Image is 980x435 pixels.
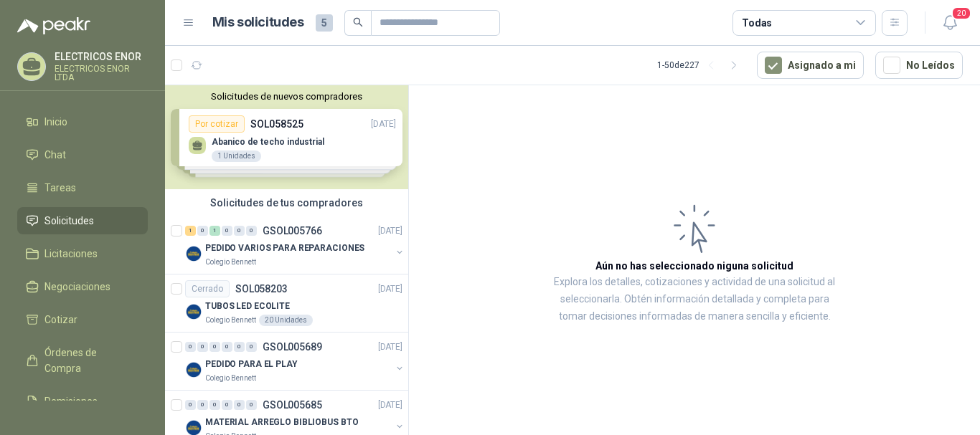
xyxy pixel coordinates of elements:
[17,273,148,300] a: Negociaciones
[44,393,98,409] span: Remisiones
[316,14,333,32] span: 5
[234,226,245,236] div: 0
[222,226,232,236] div: 0
[17,141,148,168] a: Chat
[17,207,148,234] a: Solicitudes
[205,257,256,268] p: Colegio Bennett
[234,400,245,410] div: 0
[205,358,298,371] p: PEDIDO PARA EL PLAY
[246,226,257,236] div: 0
[44,213,94,229] span: Solicitudes
[246,342,257,352] div: 0
[246,400,257,410] div: 0
[17,306,148,333] a: Cotizar
[185,338,405,384] a: 0 0 0 0 0 0 GSOL005689[DATE] Company LogoPEDIDO PARA EL PLAYColegio Bennett
[185,361,202,378] img: Company Logo
[937,10,963,36] button: 20
[185,303,202,320] img: Company Logo
[209,400,220,410] div: 0
[44,312,77,328] span: Cotizar
[875,52,963,79] button: No Leídos
[17,17,90,34] img: Logo peakr
[263,400,322,410] p: GSOL005685
[209,226,220,236] div: 1
[44,246,98,262] span: Licitaciones
[378,224,402,238] p: [DATE]
[55,52,148,62] p: ELECTRICOS ENOR
[165,85,408,189] div: Solicitudes de nuevos compradoresPor cotizarSOL058525[DATE] Abanico de techo industrial1 Unidades...
[197,226,208,236] div: 0
[185,245,202,262] img: Company Logo
[165,274,408,333] a: CerradoSOL058203[DATE] Company LogoTUBOS LED ECOLITEColegio Bennett20 Unidades
[44,345,134,376] span: Órdenes de Compra
[17,108,148,135] a: Inicio
[205,300,290,313] p: TUBOS LED ECOLITE
[951,6,971,20] span: 20
[757,52,864,79] button: Asignado a mi
[17,240,148,267] a: Licitaciones
[185,222,405,268] a: 1 0 1 0 0 0 GSOL005766[DATE] Company LogoPEDIDO VARIOS PARA REPARACIONESColegio Bennett
[595,258,793,274] h3: Aún no has seleccionado niguna solicitud
[55,64,148,82] p: ELECTRICOS ENOR LTDA
[263,226,322,236] p: GSOL005766
[44,147,66,163] span: Chat
[44,279,110,295] span: Negociaciones
[378,398,402,412] p: [DATE]
[378,282,402,296] p: [DATE]
[263,342,322,352] p: GSOL005689
[165,189,408,216] div: Solicitudes de tus compradores
[44,180,76,196] span: Tareas
[205,315,256,326] p: Colegio Bennett
[185,280,230,297] div: Cerrado
[17,388,148,415] a: Remisiones
[185,342,196,352] div: 0
[17,174,148,201] a: Tareas
[235,284,288,294] p: SOL058203
[205,416,358,429] p: MATERIAL ARREGLO BIBLIOBUS BTO
[552,274,837,325] p: Explora los detalles, cotizaciones y actividad de una solicitud al seleccionarla. Obtén informaci...
[222,342,232,352] div: 0
[353,17,363,27] span: search
[222,400,232,410] div: 0
[234,342,245,352] div: 0
[17,339,148,382] a: Órdenes de Compra
[171,91,402,102] button: Solicitudes de nuevos compradores
[185,226,196,236] div: 1
[212,12,304,33] h1: Mis solicitudes
[205,373,256,384] p: Colegio Bennett
[185,400,196,410] div: 0
[657,54,745,77] div: 1 - 50 de 227
[197,400,208,410] div: 0
[44,114,67,130] span: Inicio
[209,342,220,352] div: 0
[259,315,313,326] div: 20 Unidades
[205,242,364,255] p: PEDIDO VARIOS PARA REPARACIONES
[197,342,208,352] div: 0
[378,340,402,354] p: [DATE]
[742,15,772,31] div: Todas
